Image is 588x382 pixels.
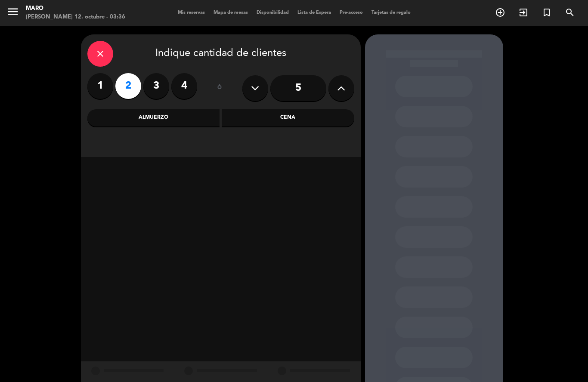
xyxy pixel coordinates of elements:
[495,7,505,18] i: add_circle_outline
[87,73,113,99] label: 1
[558,5,582,20] span: BUSCAR
[512,5,535,20] span: WALK IN
[367,10,415,15] span: Tarjetas de regalo
[6,5,19,21] button: menu
[115,73,141,99] label: 2
[518,7,529,18] i: exit_to_app
[535,5,558,20] span: Reserva especial
[206,73,234,103] div: ó
[173,10,209,15] span: Mis reservas
[6,5,19,18] i: menu
[143,73,169,99] label: 3
[542,7,552,18] i: turned_in_not
[335,10,367,15] span: Pre-acceso
[252,10,293,15] span: Disponibilidad
[209,10,252,15] span: Mapa de mesas
[171,73,197,99] label: 4
[87,109,220,126] div: Almuerzo
[222,109,354,126] div: Cena
[95,49,105,59] i: close
[87,41,354,67] div: Indique cantidad de clientes
[565,7,575,18] i: search
[489,5,512,20] span: RESERVAR MESA
[26,13,125,22] div: [PERSON_NAME] 12. octubre - 03:36
[293,10,335,15] span: Lista de Espera
[26,4,125,13] div: Maro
